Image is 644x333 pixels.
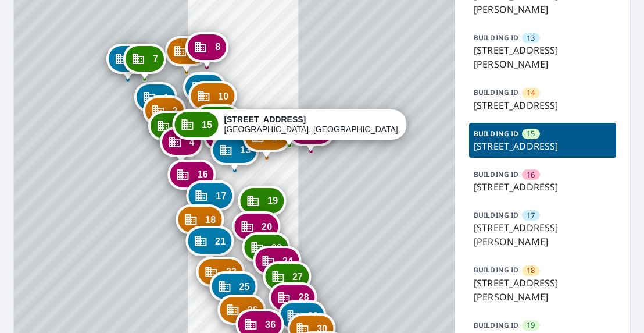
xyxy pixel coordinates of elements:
span: 29 [308,311,319,320]
p: BUILDING ID [474,265,518,275]
span: 36 [265,320,276,329]
div: Dropped pin, building 8, Commercial property, 7355 Reynolds Crossing Dr Reynoldsburg, OH 43068 [185,32,228,68]
span: 1 [164,93,169,102]
span: 28 [299,293,309,302]
div: Dropped pin, building 13, Commercial property, 124 Sandrala Dr Reynoldsburg, OH 43068 [210,135,259,171]
div: Dropped pin, building 28, Commercial property, 180 Sandrala Dr Reynoldsburg, OH 43068 [269,282,317,318]
span: 23 [271,243,282,252]
span: 18 [205,215,216,224]
span: 16 [527,169,535,180]
span: 17 [527,210,535,221]
span: 15 [202,121,212,129]
p: BUILDING ID [474,129,518,139]
span: 13 [527,33,535,44]
span: 13 [240,146,251,154]
p: [STREET_ADDRESS][PERSON_NAME] [474,221,611,249]
div: Dropped pin, building 6, Commercial property, 7349 Reynolds Crossing Dr Reynoldsburg, OH 43068 [165,36,208,72]
div: Dropped pin, building 5, Commercial property, 7337 Reynolds Crossing Dr Reynoldsburg, OH 43068 [106,44,149,80]
div: Dropped pin, building 18, Commercial property, 139 Sandrala Dr Reynoldsburg, OH 43068 [176,204,224,240]
div: Dropped pin, building 7, Commercial property, 7343 Reynolds Crossing Dr Reynoldsburg, OH 43068 [123,44,166,80]
div: Dropped pin, building 17, Commercial property, 131 Sandrala Dr Reynoldsburg, OH 43068 [186,180,234,217]
p: BUILDING ID [474,87,518,97]
span: 24 [282,257,293,265]
span: 8 [215,42,220,51]
p: [STREET_ADDRESS][PERSON_NAME] [474,43,611,71]
span: 22 [226,267,237,276]
span: 27 [292,272,303,281]
span: 26 [248,306,258,314]
div: Dropped pin, building 2, Commercial property, 91 Sandrala Dr Reynoldsburg, OH 43068 [143,95,186,132]
span: 2 [173,107,178,115]
div: [GEOGRAPHIC_DATA], [GEOGRAPHIC_DATA] 43068 [224,115,398,134]
div: Dropped pin, building 16, Commercial property, 115 Sandrala Dr Reynoldsburg, OH 43068 [168,160,216,196]
span: 15 [527,128,535,139]
span: 16 [198,170,208,179]
div: Dropped pin, building 24, Commercial property, 164 Sandrala Dr Reynoldsburg, OH 43068 [253,246,301,282]
span: 10 [218,92,228,101]
span: 19 [267,196,278,205]
div: Dropped pin, building 21, Commercial property, 147 Sandrala Dr Reynoldsburg, OH 43068 [185,226,234,262]
div: Dropped pin, building 1, Commercial property, 91 Sandrala Dr Reynoldsburg, OH 43068 [134,82,177,118]
p: BUILDING ID [474,210,518,220]
div: Dropped pin, building 15, Commercial property, 7352 Teesdale Dr Reynoldsburg, OH 43068 [172,109,406,146]
span: 21 [215,237,226,246]
div: Dropped pin, building 26, Commercial property, 171 Sandrala Dr Reynoldsburg, OH 43068 [218,295,266,331]
p: BUILDING ID [474,33,518,42]
span: 17 [216,192,226,200]
span: 20 [262,222,272,231]
span: 4 [189,138,194,147]
div: Dropped pin, building 19, Commercial property, 7351 Teesdale Dr Reynoldsburg, OH 43068 [238,186,286,222]
span: 30 [317,324,327,333]
div: Dropped pin, building 10, Commercial property, 100 Sandrala Dr Reynoldsburg, OH 43068 [188,81,237,117]
div: Dropped pin, building 9, Commercial property, 92 Sandrala Dr Reynoldsburg, OH 43068 [183,72,226,108]
div: Dropped pin, building 22, Commercial property, 155 Sandrala Dr Reynoldsburg, OH 43068 [196,257,245,293]
p: [STREET_ADDRESS][PERSON_NAME] [474,276,611,304]
div: Dropped pin, building 27, Commercial property, 172 Bixham Dr Reynoldsburg, OH 43068 [263,261,311,297]
div: Dropped pin, building 20, Commercial property, 148 Sandrala Dr Reynoldsburg, OH 43068 [232,211,280,247]
span: 7 [153,54,158,63]
span: 25 [239,282,249,291]
div: Dropped pin, building 3, Commercial property, 107 Sandrala Dr Reynoldsburg, OH 43068 [148,111,191,147]
span: 19 [527,320,535,331]
div: Dropped pin, building 23, Commercial property, 156 Sandrala Dr Reynoldsburg, OH 43068 [242,232,290,268]
p: [STREET_ADDRESS] [474,98,611,112]
span: 18 [527,265,535,276]
p: [STREET_ADDRESS] [474,139,611,153]
span: 14 [527,87,535,98]
strong: [STREET_ADDRESS] [224,115,306,124]
div: Dropped pin, building 11, Commercial property, 108 Sandrala Dr Reynoldsburg, OH 43068 [194,104,242,140]
p: BUILDING ID [474,169,518,179]
p: BUILDING ID [474,320,518,330]
div: Dropped pin, building 25, Commercial property, 163 Sandrala Dr Reynoldsburg, OH 43068 [209,271,257,307]
p: [STREET_ADDRESS] [474,180,611,194]
div: Dropped pin, building 4, Commercial property, 115 Sandrala Dr Reynoldsburg, OH 43068 [159,127,202,163]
